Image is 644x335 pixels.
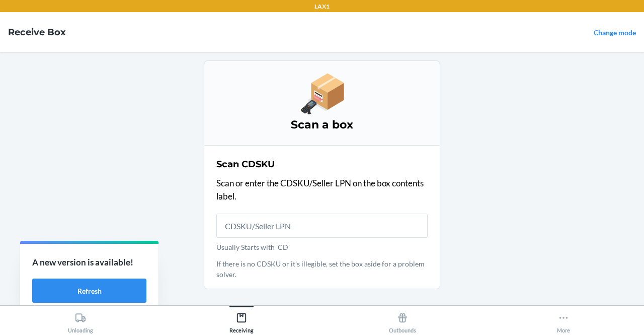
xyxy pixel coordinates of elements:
button: Refresh [32,279,146,303]
div: Outbounds [389,308,416,333]
div: Unloading [68,308,93,333]
input: Usually Starts with 'CD' [216,214,428,238]
p: Scan or enter the CDSKU/Seller LPN on the box contents label. [216,177,428,203]
p: LAX1 [314,2,330,11]
div: Receiving [229,308,254,333]
h2: Scan CDSKU [216,158,275,171]
button: Outbounds [322,306,483,333]
h4: Receive Box [8,26,66,39]
p: Usually Starts with 'CD' [216,242,428,252]
p: A new version is available! [32,256,146,269]
a: Change mode [594,28,636,37]
button: Receiving [161,306,322,333]
button: More [483,306,644,333]
h3: Scan a box [216,117,428,133]
p: If there is no CDSKU or it's illegible, set the box aside for a problem solver. [216,258,428,280]
div: More [557,308,570,333]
